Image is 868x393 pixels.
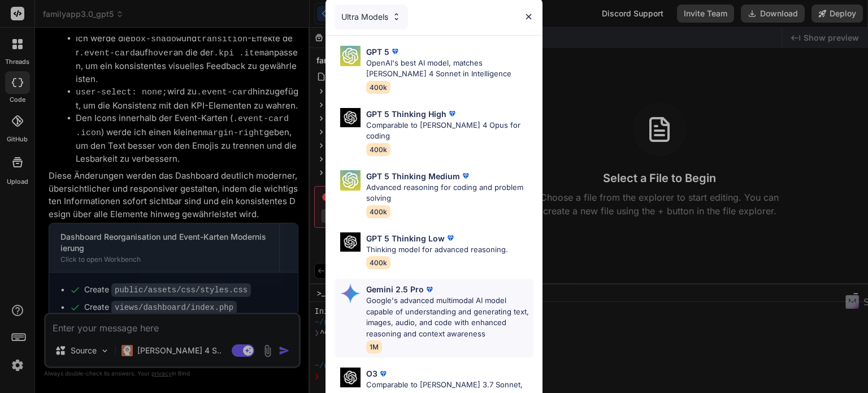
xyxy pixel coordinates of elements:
[340,108,361,128] img: Pick Models
[366,182,533,204] p: Advanced reasoning for coding and problem solving
[377,368,389,379] img: premium
[340,46,361,66] img: Pick Models
[446,108,458,119] img: premium
[366,46,389,58] p: GPT 5
[366,283,424,295] p: Gemini 2.5 Pro
[366,143,390,156] span: 400k
[366,120,533,142] p: Comparable to [PERSON_NAME] 4 Opus for coding
[445,232,456,244] img: premium
[366,170,460,182] p: GPT 5 Thinking Medium
[389,46,401,57] img: premium
[366,256,390,269] span: 400k
[340,232,361,252] img: Pick Models
[392,12,401,21] img: Pick Models
[424,284,435,295] img: premium
[366,108,446,120] p: GPT 5 Thinking High
[460,170,471,182] img: premium
[366,340,382,353] span: 1M
[366,81,390,94] span: 400k
[335,5,408,29] div: Ultra Models
[340,368,361,387] img: Pick Models
[366,295,533,339] p: Google's advanced multimodal AI model capable of understanding and generating text, images, audio...
[366,244,508,256] p: Thinking model for advanced reasoning.
[524,12,533,21] img: close
[340,170,361,191] img: Pick Models
[340,283,361,304] img: Pick Models
[366,58,533,80] p: OpenAI's best AI model, matches [PERSON_NAME] 4 Sonnet in Intelligence
[366,205,390,218] span: 400k
[366,232,445,244] p: GPT 5 Thinking Low
[366,368,377,379] p: O3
